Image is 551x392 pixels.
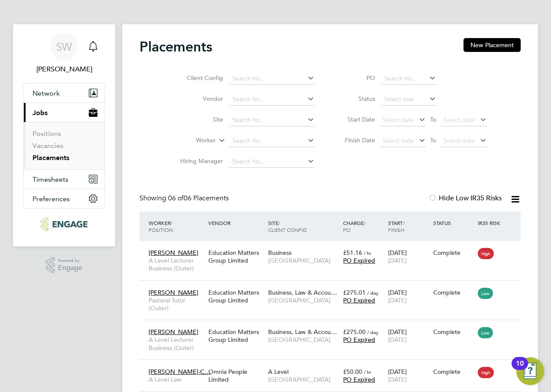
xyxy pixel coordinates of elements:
span: Engage [58,264,82,272]
span: Network [32,89,60,97]
img: ncclondon-logo-retina.png [41,217,87,231]
span: Business, Law & Accou… [268,328,337,336]
a: SW[PERSON_NAME] [23,33,105,74]
span: PO Expired [343,296,375,304]
div: Omnia People Limited [206,363,266,388]
span: Low [478,327,493,338]
div: Complete [433,289,474,296]
button: Open Resource Center, 10 new notifications [516,357,544,385]
span: / PO [343,219,366,233]
span: Business, Law & Accou… [268,289,337,296]
span: 06 Placements [168,194,229,202]
div: Education Matters Group Limited [206,244,266,269]
span: PO Expired [343,257,375,264]
span: [GEOGRAPHIC_DATA] [268,376,339,383]
button: Network [24,84,104,103]
span: A Level Lecturer Business (Outer) [149,257,204,272]
div: 10 [516,363,524,375]
span: Select date [382,116,414,124]
div: Start [386,215,431,238]
span: Jobs [32,109,48,117]
label: PO [336,74,375,82]
span: A Level [268,368,288,376]
span: [PERSON_NAME] [149,328,198,336]
span: High [478,367,494,378]
span: [PERSON_NAME] [149,249,198,257]
div: [DATE] [386,284,431,308]
span: [GEOGRAPHIC_DATA] [268,336,339,344]
input: Search for... [381,73,436,85]
span: Timesheets [32,175,68,183]
span: To [428,114,439,125]
span: High [478,248,494,259]
span: / day [367,289,379,296]
div: [DATE] [386,324,431,348]
div: Charge [341,215,386,238]
span: / Finish [388,219,405,233]
a: Vacancies [32,141,63,150]
span: [DATE] [388,336,407,344]
span: £51.16 [343,249,362,257]
span: SW [56,41,72,52]
a: [PERSON_NAME]A Level Lecturer Business (Outer)Education Matters Group LimitedBusiness[GEOGRAPHIC_... [146,244,521,251]
div: Worker [146,215,206,238]
label: Hide Low IR35 Risks [428,194,502,202]
span: To [428,135,439,146]
div: Education Matters Group Limited [206,324,266,348]
span: / hr [364,369,371,375]
div: Vendor [206,215,266,231]
span: [GEOGRAPHIC_DATA] [268,257,339,264]
span: £275.01 [343,289,366,296]
span: Preferences [32,195,70,203]
span: Low [478,288,493,299]
span: Select date [444,137,475,145]
span: [PERSON_NAME]-C… [149,368,211,376]
div: Complete [433,249,474,257]
span: £50.00 [343,368,362,376]
a: [PERSON_NAME]A Level Lecturer Business (Outer)Education Matters Group LimitedBusiness, Law & Acco... [146,323,521,331]
nav: Main navigation [13,24,115,247]
a: Positions [32,129,61,138]
label: Client Config [173,74,223,82]
a: Placements [32,154,69,162]
input: Search for... [229,114,314,126]
h2: Placements [139,38,212,55]
input: Search for... [229,93,314,106]
span: 06 of [168,194,184,202]
span: Select date [382,137,414,145]
div: [DATE] [386,244,431,269]
span: / Position [149,219,173,233]
input: Search for... [229,156,314,168]
a: [PERSON_NAME]-C…A Level LawOmnia People LimitedA Level[GEOGRAPHIC_DATA]£50.00 / hrPO Expired[DATE... [146,363,521,370]
label: Start Date [336,116,375,123]
span: PO Expired [343,376,375,383]
button: Jobs [24,103,104,122]
span: [DATE] [388,376,407,383]
a: Go to home page [23,217,105,231]
input: Select one [381,93,436,106]
div: IR35 Risk [476,215,506,231]
span: Powered by [58,257,82,264]
label: Hiring Manager [173,157,223,165]
div: Education Matters Group Limited [206,284,266,308]
span: Silka Warrick-Akerele [23,64,105,74]
span: / hr [364,250,371,256]
span: [PERSON_NAME] [149,289,198,296]
div: Jobs [24,122,104,169]
label: Status [336,95,375,103]
button: New Placement [463,38,521,52]
span: Select date [444,116,475,124]
span: A Level Law [149,376,204,383]
span: [DATE] [388,257,407,264]
span: A Level Lecturer Business (Outer) [149,336,204,351]
div: Status [431,215,476,231]
label: Finish Date [336,136,375,144]
div: Complete [433,368,474,376]
a: Powered byEngage [46,257,83,273]
div: Site [266,215,341,238]
label: Vendor [173,95,223,103]
span: [GEOGRAPHIC_DATA] [268,296,339,304]
div: Showing [139,194,230,203]
span: £275.00 [343,328,366,336]
input: Search for... [229,135,314,147]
